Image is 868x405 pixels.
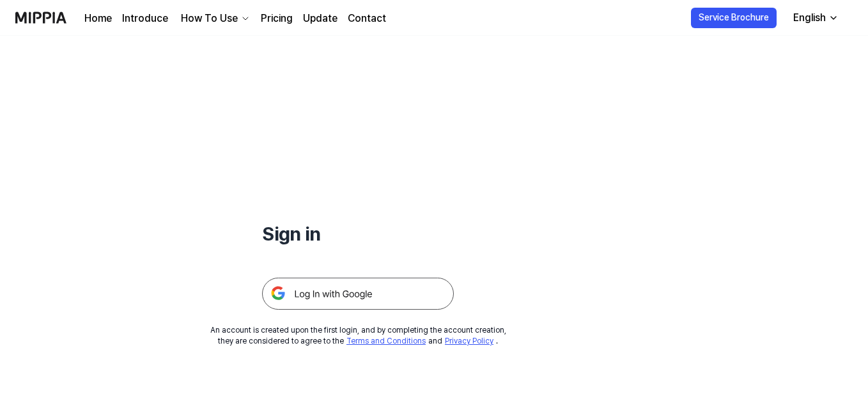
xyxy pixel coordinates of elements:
img: 구글 로그인 버튼 [262,278,454,310]
a: Update [303,11,337,26]
a: Pricing [261,11,293,26]
a: Contact [348,11,386,26]
h1: Sign in [262,220,454,247]
button: How To Use [178,11,251,26]
a: Home [84,11,112,26]
button: Service Brochure [691,8,777,28]
div: How To Use [178,11,240,26]
a: Introduce [122,11,168,26]
a: Privacy Policy [445,337,493,345]
a: Terms and Conditions [346,337,426,345]
button: English [783,5,846,31]
div: English [791,10,828,26]
div: An account is created upon the first login, and by completing the account creation, they are cons... [210,325,506,347]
